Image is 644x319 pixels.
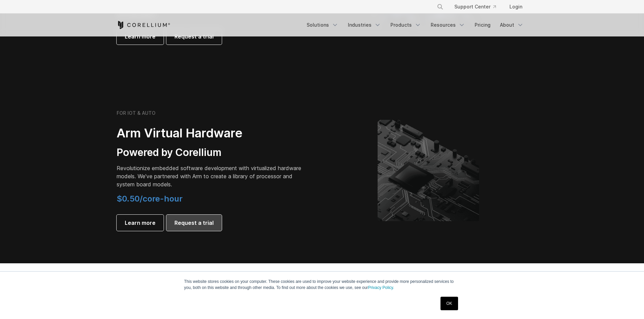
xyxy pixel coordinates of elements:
h3: Powered by Corellium [117,146,306,159]
p: Revolutionize embedded software development with virtualized hardware models. We've partnered wit... [117,164,306,188]
button: Search [434,1,446,13]
a: Industries [344,19,385,31]
a: Solutions [303,19,342,31]
div: Navigation Menu [303,19,528,31]
a: About [496,19,528,31]
a: Resources [427,19,469,31]
a: Request a trial [166,215,222,231]
span: Request a trial [174,219,214,227]
span: $0.50/core-hour [117,194,183,204]
a: OK [440,297,458,310]
a: Login [504,1,528,13]
a: Privacy Policy. [368,285,394,290]
a: Support Center [449,1,501,13]
a: Learn more [117,215,164,231]
a: Products [386,19,425,31]
h2: Arm Virtual Hardware [117,126,306,141]
a: Pricing [471,19,495,31]
p: This website stores cookies on your computer. These cookies are used to improve your website expe... [184,278,460,291]
span: Learn more [125,219,156,227]
img: Corellium's ARM Virtual Hardware Platform [378,120,479,221]
div: Navigation Menu [429,1,528,13]
a: Corellium Home [117,21,170,29]
h6: FOR IOT & AUTO [117,110,156,116]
